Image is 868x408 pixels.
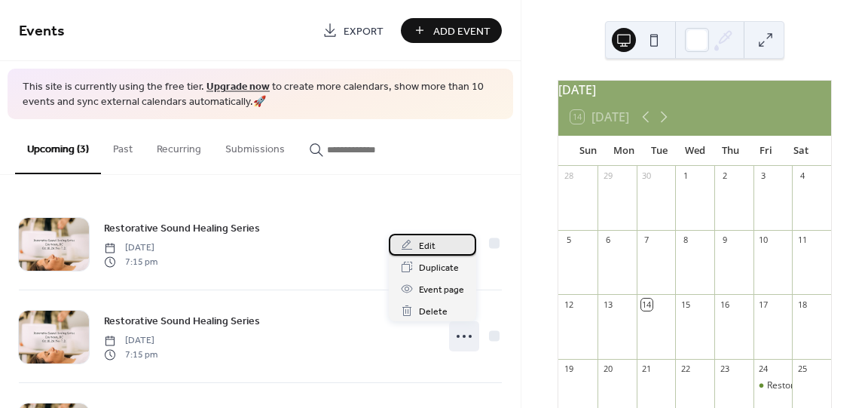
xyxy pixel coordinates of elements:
span: Export [344,23,384,39]
span: 7:15 pm [104,255,157,268]
div: 19 [563,364,574,375]
div: 14 [641,299,653,310]
div: 6 [602,235,613,246]
button: Upcoming (3) [15,119,101,174]
div: Mon [606,136,641,166]
span: Restorative Sound Healing Series [104,314,260,330]
div: 1 [680,170,691,182]
a: Upgrade now [206,77,270,97]
div: 28 [563,170,574,182]
span: Events [19,17,65,46]
div: 10 [758,235,769,246]
div: 2 [719,170,730,182]
div: 29 [602,170,613,182]
div: 12 [563,299,574,310]
div: 9 [719,235,730,246]
div: 22 [680,364,691,375]
div: Fri [748,136,784,166]
div: 25 [796,364,808,375]
div: 5 [563,235,574,246]
span: [DATE] [104,334,157,348]
div: [DATE] [558,81,831,99]
div: 3 [758,170,769,182]
div: 21 [641,364,653,375]
button: Recurring [145,119,213,173]
span: Restorative Sound Healing Series [104,221,260,237]
div: 30 [641,170,653,182]
div: 23 [719,364,730,375]
div: Wed [677,136,713,166]
span: [DATE] [104,241,157,255]
div: 20 [602,364,613,375]
span: Delete [419,304,448,320]
div: Sat [784,136,819,166]
div: 15 [680,299,691,310]
span: 7:15 pm [104,348,157,361]
a: Restorative Sound Healing Series [104,312,260,330]
button: Submissions [213,119,297,173]
span: Event page [419,282,464,298]
span: Edit [419,238,436,254]
div: 4 [796,170,808,182]
div: 24 [758,364,769,375]
span: Add Event [433,23,491,39]
button: Add Event [401,18,502,43]
span: This site is currently using the free tier. to create more calendars, show more than 10 events an... [23,80,498,109]
div: Restorative Sound Healing Series [753,379,793,392]
div: Thu [713,136,748,166]
a: Restorative Sound Healing Series [104,219,260,237]
div: 13 [602,299,613,310]
div: 7 [641,235,653,246]
div: Sun [570,136,606,166]
div: 11 [796,235,808,246]
span: Duplicate [419,260,459,276]
div: 18 [796,299,808,310]
div: 17 [758,299,769,310]
div: Tue [641,136,677,166]
a: Export [311,18,395,43]
div: 16 [719,299,730,310]
button: Past [101,119,145,173]
div: 8 [680,235,691,246]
